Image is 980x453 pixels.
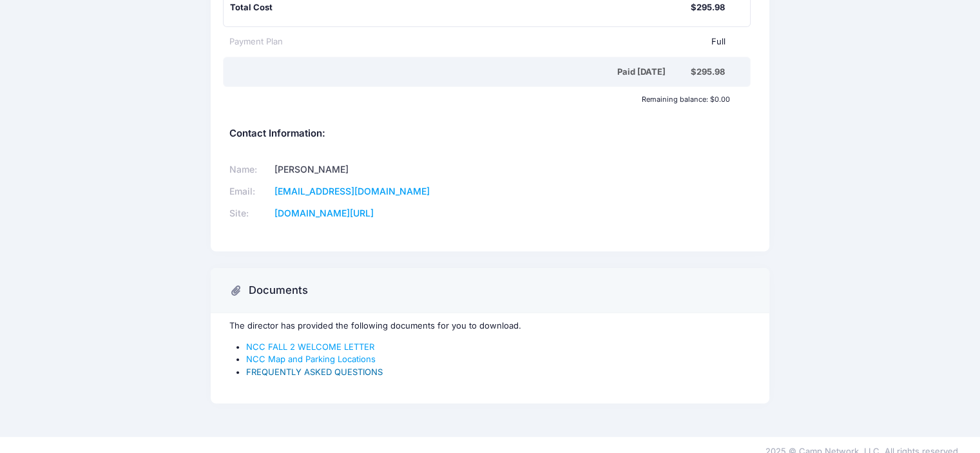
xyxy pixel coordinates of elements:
td: Site: [229,202,270,224]
a: NCC FALL 2 WELCOME LETTER [246,342,374,352]
div: Total Cost [230,1,691,14]
div: $295.98 [691,66,725,79]
div: $295.98 [691,1,725,14]
a: [EMAIL_ADDRESS][DOMAIN_NAME] [274,186,429,197]
div: Full [283,35,725,48]
h3: Documents [249,284,308,297]
div: Remaining balance: $0.00 [223,95,736,103]
a: FREQUENTLY ASKED QUESTIONS [246,367,383,377]
td: [PERSON_NAME] [270,159,474,180]
div: Paid [DATE] [232,66,691,79]
div: Payment Plan [229,35,283,48]
h5: Contact Information: [229,128,751,140]
td: Name: [229,159,270,180]
a: [DOMAIN_NAME][URL] [274,207,373,218]
a: NCC Map and Parking Locations [246,354,376,364]
td: Email: [229,180,270,202]
p: The director has provided the following documents for you to download. [229,320,751,333]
